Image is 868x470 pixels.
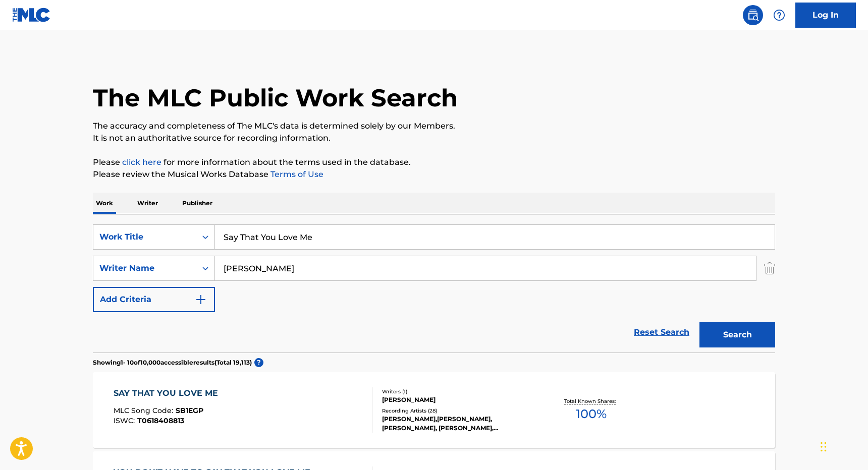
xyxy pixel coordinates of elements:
[93,287,215,312] button: Add Criteria
[818,422,868,470] iframe: Chat Widget
[122,157,161,167] a: click here
[764,256,775,281] img: Delete Criterion
[629,321,694,343] a: Reset Search
[747,9,759,21] img: search
[564,397,618,405] p: Total Known Shares:
[382,388,534,395] div: Writers ( 1 )
[99,231,190,243] div: Work Title
[137,416,184,425] span: T0618408813
[93,358,252,367] p: Showing 1 - 10 of 10,000 accessible results (Total 19,113 )
[134,193,161,214] p: Writer
[195,293,207,306] img: 9d2ae6d4665cec9f34b9.svg
[93,224,775,352] form: Search Form
[821,432,827,462] div: Drag
[743,5,763,25] a: Public Search
[382,415,534,433] div: [PERSON_NAME],[PERSON_NAME], [PERSON_NAME], [PERSON_NAME], [PERSON_NAME], [PERSON_NAME],[PERSON_N...
[769,5,789,25] div: Help
[795,3,856,28] a: Log In
[93,168,775,181] p: Please review the Musical Works Database
[268,169,323,179] a: Terms of Use
[93,132,775,144] p: It is not an authoritative source for recording information.
[179,193,215,214] p: Publisher
[576,405,607,423] span: 100 %
[93,156,775,168] p: Please for more information about the terms used in the database.
[176,406,203,415] span: SB1EGP
[93,120,775,132] p: The accuracy and completeness of The MLC's data is determined solely by our Members.
[382,407,534,415] div: Recording Artists ( 28 )
[99,262,190,274] div: Writer Name
[114,406,176,415] span: MLC Song Code :
[12,8,51,22] img: MLC Logo
[93,83,458,113] h1: The MLC Public Work Search
[254,358,263,367] span: ?
[699,322,775,347] button: Search
[114,416,137,425] span: ISWC :
[93,193,116,214] p: Work
[382,395,534,404] div: [PERSON_NAME]
[114,387,223,399] div: SAY THAT YOU LOVE ME
[773,9,785,21] img: help
[93,372,775,448] a: SAY THAT YOU LOVE MEMLC Song Code:SB1EGPISWC:T0618408813Writers (1)[PERSON_NAME]Recording Artists...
